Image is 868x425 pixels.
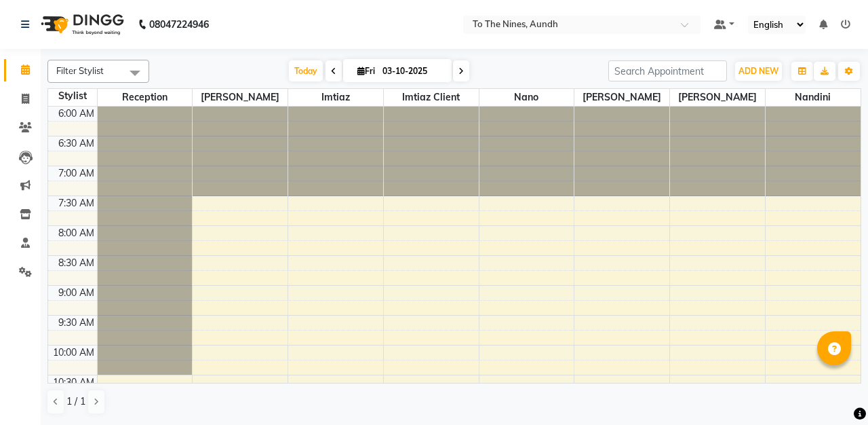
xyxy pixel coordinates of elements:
[98,89,193,106] span: Reception
[56,166,97,181] div: 7:00 AM
[56,136,97,151] div: 6:30 AM
[288,89,383,106] span: Imtiaz
[193,89,288,106] span: [PERSON_NAME]
[48,89,97,103] div: Stylist
[50,375,97,390] div: 10:30 AM
[378,61,446,81] input: 2025-10-03
[35,5,127,43] img: logo
[56,226,97,240] div: 8:00 AM
[766,89,861,106] span: Nandini
[56,196,97,210] div: 7:30 AM
[384,89,479,106] span: Imtiaz client
[608,60,727,81] input: Search Appointment
[149,5,209,43] b: 08047224946
[289,60,323,81] span: Today
[735,62,782,81] button: ADD NEW
[738,66,778,76] span: ADD NEW
[574,89,669,106] span: [PERSON_NAME]
[56,256,97,270] div: 8:30 AM
[56,65,104,76] span: Filter Stylist
[66,394,85,409] span: 1 / 1
[56,107,97,121] div: 6:00 AM
[354,66,378,76] span: Fri
[50,346,97,360] div: 10:00 AM
[56,286,97,300] div: 9:00 AM
[670,89,765,106] span: [PERSON_NAME]
[56,316,97,330] div: 9:30 AM
[479,89,574,106] span: Nano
